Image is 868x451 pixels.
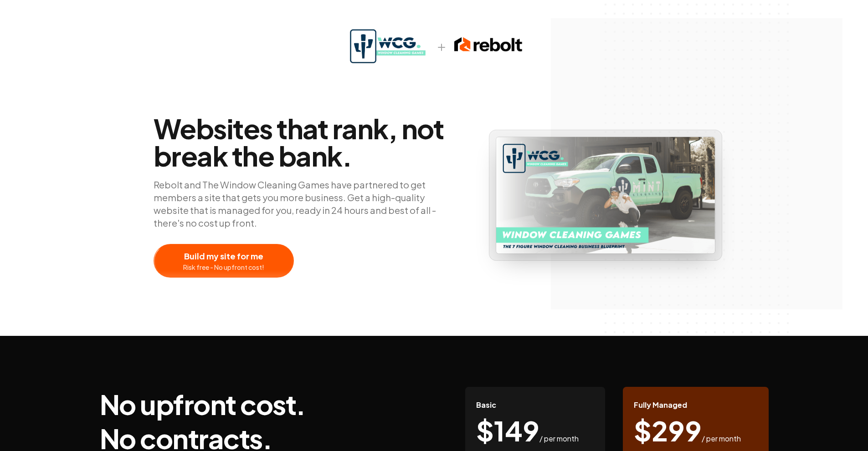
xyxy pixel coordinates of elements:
[454,35,523,54] img: rebolt-full-dark.png
[634,400,687,410] span: Fully Managed
[345,25,429,69] img: WCGLogo.png
[539,433,579,444] span: / per month
[154,115,460,169] span: Websites that rank, not break the bank.
[496,137,715,254] img: WCG photo
[154,244,294,278] button: Build my site for meRisk free - No upfront cost!
[634,417,702,444] span: $ 299
[702,433,741,444] span: / per month
[476,400,496,410] span: Basic
[476,417,539,444] span: $ 149
[154,178,460,229] p: Rebolt and The Window Cleaning Games have partnered to get members a site that gets you more busi...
